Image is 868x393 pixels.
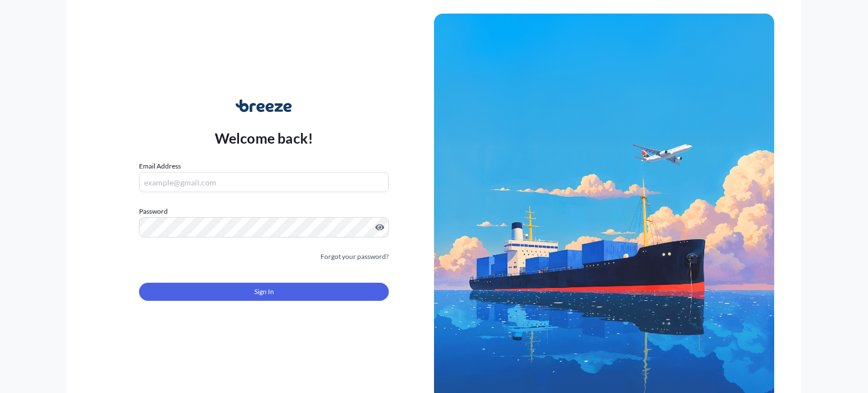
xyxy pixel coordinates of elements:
p: Welcome back! [215,129,314,147]
label: Password [139,206,389,217]
span: Sign In [254,286,274,297]
button: Show password [375,223,384,232]
a: Forgot your password? [320,251,389,262]
label: Email Address [139,161,181,172]
input: example@gmail.com [139,172,389,192]
button: Sign In [139,283,389,301]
